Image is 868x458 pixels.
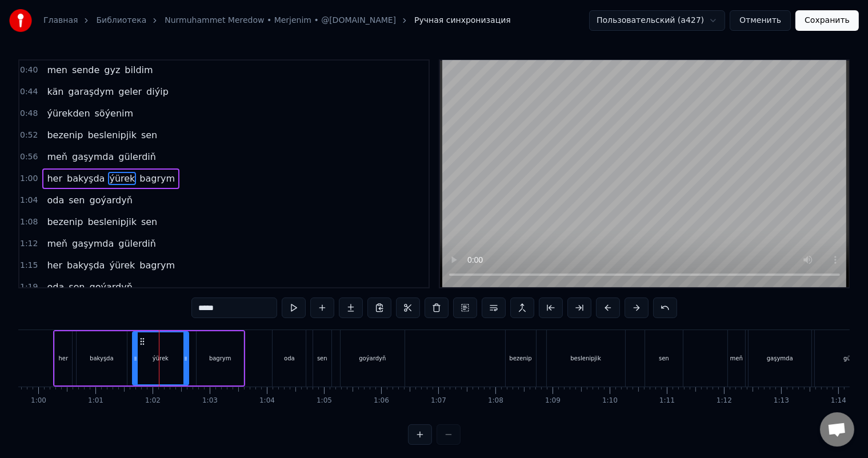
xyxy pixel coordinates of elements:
[602,396,618,405] div: 1:10
[66,259,106,272] span: bakyşda
[317,354,327,363] div: sen
[67,194,86,207] span: sen
[46,150,69,163] span: meň
[374,396,389,405] div: 1:06
[717,396,732,405] div: 1:12
[67,85,115,98] span: garaşdym
[123,63,154,77] span: bildim
[88,396,103,405] div: 1:01
[46,107,91,120] span: ýürekden
[140,215,158,228] span: sen
[20,282,38,293] span: 1:19
[31,396,46,405] div: 1:00
[843,354,867,363] div: gülerdiň
[730,10,791,31] button: Отменить
[317,396,332,405] div: 1:05
[20,130,38,141] span: 0:52
[20,173,38,184] span: 1:00
[284,354,295,363] div: oda
[46,128,84,142] span: bezenip
[140,128,158,142] span: sen
[359,354,386,363] div: goýardyň
[103,63,121,77] span: gyz
[138,172,176,185] span: bagrym
[117,237,157,250] span: gülerdiň
[46,280,65,294] span: oda
[46,63,69,77] span: men
[570,354,601,363] div: beslenipjik
[20,260,38,271] span: 1:15
[94,107,135,120] span: söýenim
[59,354,69,363] div: her
[259,396,275,405] div: 1:04
[659,396,675,405] div: 1:11
[20,238,38,250] span: 1:12
[71,63,101,77] span: sende
[431,396,446,405] div: 1:07
[795,10,859,31] button: Сохранить
[138,259,176,272] span: bagrym
[488,396,503,405] div: 1:08
[831,396,846,405] div: 1:14
[202,396,218,405] div: 1:03
[71,150,115,163] span: gaşymda
[820,412,854,447] div: Открытый чат
[165,15,396,26] a: Nurmuhammet Meredow • Merjenim • @[DOMAIN_NAME]
[46,85,65,98] span: kän
[89,280,134,294] span: goýardyň
[46,215,84,228] span: bezenip
[67,280,86,294] span: sen
[774,396,789,405] div: 1:13
[509,354,531,363] div: bezenip
[767,354,793,363] div: gaşymda
[117,85,143,98] span: geler
[20,86,38,98] span: 0:44
[20,151,38,163] span: 0:56
[414,15,511,26] span: Ручная синхронизация
[209,354,231,363] div: bagrym
[9,9,32,32] img: youka
[46,194,65,207] span: oda
[20,108,38,119] span: 0:48
[659,354,669,363] div: sen
[96,15,146,26] a: Библиотека
[545,396,561,405] div: 1:09
[153,354,169,363] div: ýürek
[43,15,78,26] a: Главная
[90,354,114,363] div: bakyşda
[108,259,136,272] span: ýürek
[145,85,170,98] span: diýip
[117,150,157,163] span: gülerdiň
[20,195,38,206] span: 1:04
[108,172,136,185] span: ýürek
[86,215,138,228] span: beslenipjik
[46,237,69,250] span: meň
[46,259,63,272] span: her
[66,172,106,185] span: bakyşda
[71,237,115,250] span: gaşymda
[20,65,38,76] span: 0:40
[89,194,134,207] span: goýardyň
[20,216,38,228] span: 1:08
[86,128,138,142] span: beslenipjik
[145,396,161,405] div: 1:02
[46,172,63,185] span: her
[43,15,511,26] nav: breadcrumb
[730,354,743,363] div: meň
